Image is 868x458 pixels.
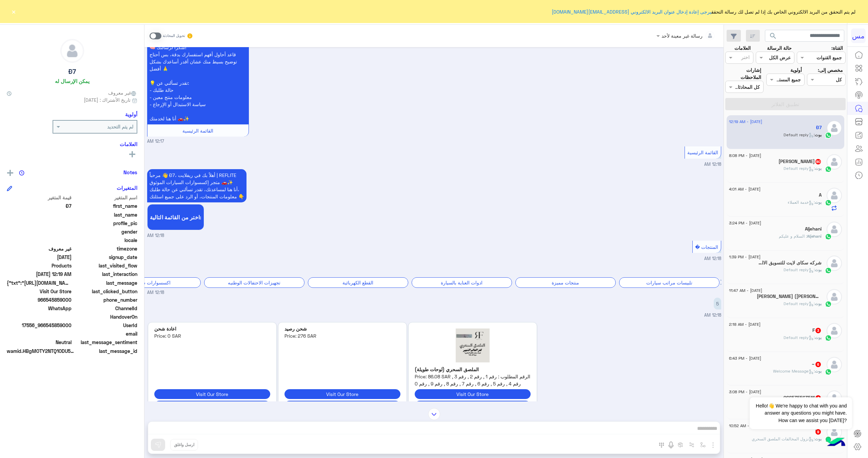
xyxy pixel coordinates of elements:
span: [DATE] - 1:39 PM [729,254,761,260]
label: أولوية [790,66,802,74]
span: UserId [73,322,138,329]
h5: Aljehani [805,226,822,232]
span: timezone [73,245,138,252]
h5: Ð7 [816,125,822,131]
span: [DATE] - 12:19 AM [729,119,762,125]
span: [DATE] - 3:24 PM [729,220,761,226]
img: defaultAdmin.png [827,256,842,271]
img: hulul-logo.png [824,431,848,455]
span: [DATE] - 8:08 PM [729,153,761,159]
span: 12:18 AM [704,313,721,318]
span: Price: 0 SAR [154,332,270,339]
img: defaultAdmin.png [827,289,842,304]
span: : Default reply [784,132,815,137]
span: null [7,313,72,320]
img: WhatsApp [825,369,832,375]
span: last_name [73,211,138,218]
span: last_interaction [73,271,138,278]
img: WhatsApp [825,301,832,307]
span: Price: 86.08 SAR الرقم المطلوب : رقم 1 , رقم 2 , رقم 3 , رقم 4 , رقم 5 , رقم 6 , رقم 7 , رقم 8 , ... [415,373,531,387]
span: : Default reply [784,335,815,340]
h6: يمكن الإرسال له [55,78,90,84]
span: بوت [815,166,822,171]
img: WhatsApp [825,267,832,274]
img: defaultAdmin.png [827,222,842,237]
span: : نزول المخالفات الملصق السحري [752,436,815,441]
span: 12:18 AM [704,256,721,261]
span: Products [7,262,72,269]
div: ادوات العناية بالسيارة [412,277,512,288]
span: phone_number [73,296,138,303]
span: [DATE] - 4:01 AM [729,186,761,192]
span: ChannelId [73,305,138,312]
p: 21/8/2025, 12:18 AM [147,169,246,202]
span: email [73,330,138,337]
span: بوت [815,132,822,137]
p: شحن رصيد [284,325,400,332]
img: defaultAdmin.png [827,188,842,203]
span: null [7,237,72,244]
div: تلبيسات مراتب سيارات [619,277,719,288]
h5: ابويوسف [778,159,822,164]
span: 12:18 AM [147,290,164,296]
span: بوت [815,301,822,306]
h6: Notes [123,169,137,175]
span: last_visited_flow [73,262,138,269]
h6: المتغيرات [117,185,137,191]
span: signup_date [73,254,138,261]
h5: شركه سكاى لايت للتسويق الالكتروني [757,260,822,266]
img: add [7,170,13,176]
div: اختر [741,54,751,62]
span: [DATE] - 10:52 AM [729,423,763,429]
span: 12:17 AM [147,138,164,145]
span: تاريخ الأشتراك : [DATE] [84,96,131,103]
span: Aljehani [807,234,822,239]
span: last_message_id [76,347,137,355]
img: defaultAdmin.png [827,154,842,170]
button: Buy Now [154,401,270,411]
span: لم يتم التحقق من البريد الالكتروني الخاص بك إذا لم تصل لك رسالة التحقق [552,8,855,15]
span: اختر من القائمة التالية: [150,214,202,220]
p: اعادة شحن [154,325,270,332]
span: 2 [7,305,72,312]
span: : Default reply [784,267,815,272]
label: العلامات [734,44,751,52]
span: بوت [815,436,822,441]
h5: ~ [812,361,822,367]
a: يرجى إعادة إدخال عنوان البريد الالكتروني [EMAIL_ADDRESS][DOMAIN_NAME] [552,9,711,15]
span: القائمة الرئيسية [182,128,213,134]
span: null [7,228,72,235]
div: مس [851,28,866,43]
span: 90 [815,159,821,164]
span: 6 [815,362,821,367]
span: بوت [815,267,822,272]
img: defaultAdmin.png [827,120,842,136]
h6: العلامات [7,141,137,147]
button: ارسل واغلق [170,439,198,451]
span: Hello!👋 We're happy to chat with you and answer any questions you might have. How can we assist y... [750,397,852,429]
img: 37b9c283-2036-4cd6-a870-3e05d6309223-500x500-e3hP7H66O6UKDGJwv5xUXlXsBidbexRRDj8fjEvM.png [415,328,531,362]
button: تطبيق الفلاتر [725,98,846,110]
span: [DATE] - 2:18 AM [729,321,761,327]
span: [DATE] - 11:47 AM [729,287,762,294]
span: Price: 276 SAR [284,332,400,339]
span: 2025-08-20T21:19:55.981Z [7,271,72,278]
span: 17556_966545859000 [7,322,72,329]
span: HandoverOn [73,313,138,320]
span: السلام و عليكم [779,234,807,239]
span: غير معروف [108,89,137,96]
h5: ⠀⠀⠀⠀F [799,327,822,333]
span: : Welcome Message [773,369,815,374]
img: WhatsApp [825,199,832,206]
span: Visit Our Store [7,288,72,295]
label: إشارات الملاحظات [725,66,761,81]
span: last_clicked_button [73,288,138,295]
span: المنتجات � [695,244,718,250]
button: Visit Our Store [154,389,270,399]
button: search [765,30,782,44]
span: last_message_sentiment [73,339,138,346]
span: {"txt":"https://ref-lite.com/الملصق-السحري-للوحات-الطويلة-تثبيت-فوري-وآمن-بدون-أدوات/p435743479",... [7,279,72,286]
div: القطع الكهربائية [308,277,408,288]
img: WhatsApp [825,132,832,139]
img: scroll [428,408,440,420]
